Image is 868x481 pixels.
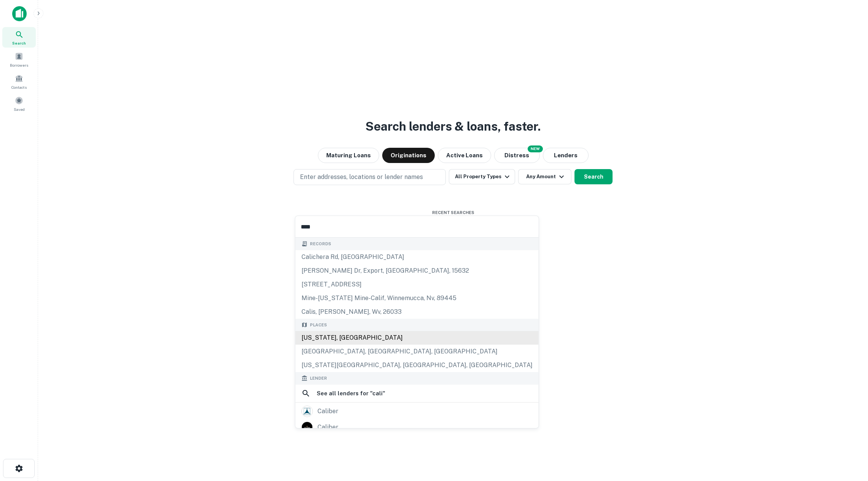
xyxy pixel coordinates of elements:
button: Maturing Loans [318,148,379,163]
h3: Search lenders & loans, faster. [365,117,541,136]
a: Search [2,27,36,48]
div: NEW [528,145,543,152]
a: caliber [295,403,539,419]
span: Lender [310,375,327,382]
img: picture [302,422,313,433]
button: Enter addresses, locations or lender names [294,169,446,185]
button: Search [574,169,613,184]
div: [GEOGRAPHIC_DATA], [GEOGRAPHIC_DATA], [GEOGRAPHIC_DATA] [295,345,539,358]
button: All Property Types [449,169,515,184]
div: [US_STATE], [GEOGRAPHIC_DATA] [295,331,539,345]
div: [US_STATE][GEOGRAPHIC_DATA], [GEOGRAPHIC_DATA], [GEOGRAPHIC_DATA] [295,358,539,372]
a: caliber [295,419,539,435]
button: Originations [382,148,435,163]
span: Places [310,322,327,328]
a: Borrowers [2,49,36,70]
span: Search [12,40,26,46]
span: Saved [14,106,25,112]
button: Any Amount [518,169,571,184]
iframe: Chat Widget [830,420,868,457]
div: caliber [318,406,338,417]
span: Borrowers [10,62,28,68]
img: capitalize-icon.png [12,6,27,21]
button: Active Loans [438,148,491,163]
button: Lenders [543,148,589,163]
div: calis, [PERSON_NAME], wv, 26033 [295,305,539,319]
div: [STREET_ADDRESS] [295,278,539,291]
p: Enter addresses, locations or lender names [300,173,423,182]
div: calichera rd, [GEOGRAPHIC_DATA] [295,250,539,264]
h6: See all lenders for " cali " [317,389,385,398]
div: caliber [318,422,338,433]
a: Saved [2,93,36,114]
span: Records [310,241,331,247]
button: Search distressed loans with lien and other non-mortgage details. [494,148,540,163]
img: picture [302,406,313,417]
span: Recent Searches [396,209,510,216]
div: [PERSON_NAME] dr, export, [GEOGRAPHIC_DATA], 15632 [295,264,539,278]
span: Contacts [11,84,27,90]
div: mine-[US_STATE] mine-calif, winnemucca, nv, 89445 [295,291,539,305]
a: Contacts [2,71,36,92]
